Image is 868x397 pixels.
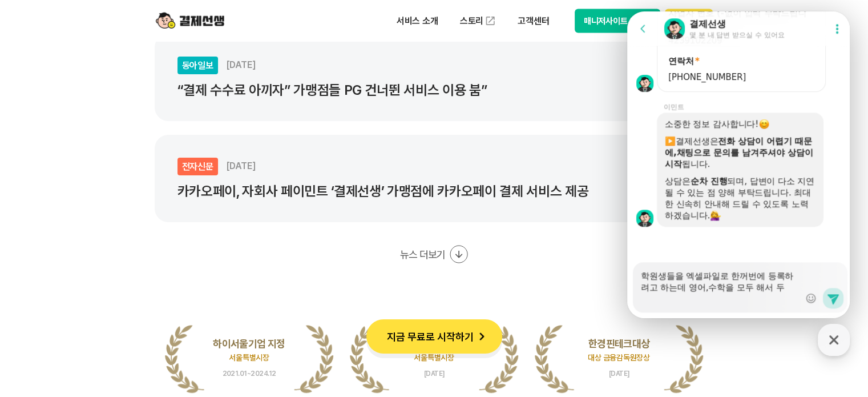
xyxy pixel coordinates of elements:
p: 고객센터 [510,10,557,31]
button: 매니저사이트 로그인 [575,9,661,33]
p: “결제 수수료 아끼자” 가맹점들 PG 건너뛴 서비스 이용 붐” [177,82,663,98]
div: 동아일보 [177,57,218,74]
button: 뉴스 더보기 [400,245,467,263]
p: 대상 금융감독원장상 [535,351,704,364]
img: 외부 도메인 오픈 [485,15,496,26]
p: 서울특별시장 [350,351,519,364]
button: 지금 무료로 시작하기 [366,319,502,354]
p: 서울특별시장 [165,351,334,364]
p: 하이서울기업 지정 [165,337,334,351]
div: 전자신문 [177,158,218,175]
span: [DATE] [535,370,704,377]
span: [DATE] [226,59,256,70]
p: 한경핀테크대상 [535,337,704,351]
iframe: Channel chat [627,11,850,318]
p: 카카오페이, 자회사 페이민트 ‘결제선생’ 가맹점에 카카오페이 결제 서비스 제공 [177,183,663,199]
span: [DATE] [350,370,519,377]
a: 스토리 [452,9,504,32]
p: 서비스 소개 [389,10,446,31]
img: logo [156,10,224,31]
span: [DATE] [226,161,256,171]
img: 화살표 아이콘 [474,328,490,344]
button: 시작하기 [665,9,712,33]
span: 2021.01~2024.12 [165,370,334,377]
